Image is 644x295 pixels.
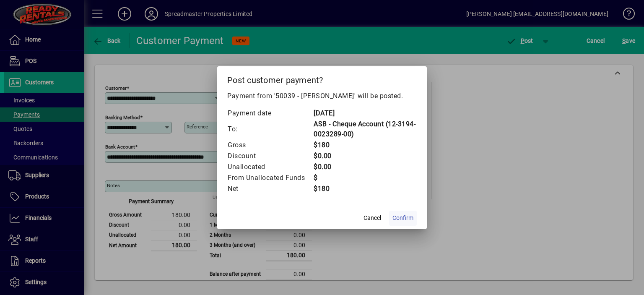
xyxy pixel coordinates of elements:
[227,183,313,194] td: Net
[227,119,313,140] td: To:
[313,108,417,119] td: [DATE]
[313,140,417,151] td: $180
[227,162,313,172] td: Unallocated
[359,211,386,226] button: Cancel
[313,151,417,162] td: $0.00
[313,172,417,183] td: $
[227,151,313,162] td: Discount
[227,172,313,183] td: From Unallocated Funds
[227,108,313,119] td: Payment date
[313,183,417,194] td: $180
[313,162,417,172] td: $0.00
[392,214,413,222] span: Confirm
[313,119,417,140] td: ASB - Cheque Account (12-3194-0023289-00)
[389,211,417,226] button: Confirm
[217,66,427,91] h2: Post customer payment?
[227,91,417,101] p: Payment from '50039 - [PERSON_NAME]' will be posted.
[227,140,313,151] td: Gross
[364,214,381,222] span: Cancel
